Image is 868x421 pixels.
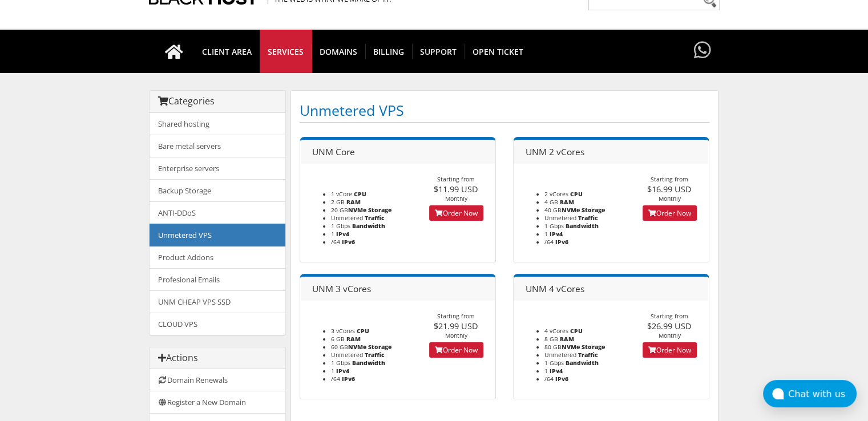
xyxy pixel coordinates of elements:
span: $26.99 USD [647,320,692,331]
span: 60 GB [331,343,366,351]
span: CLIENT AREA [194,44,260,59]
span: 3 vCores [331,327,355,335]
b: NVMe [348,343,366,351]
b: Traffic [365,214,385,222]
div: Starting from Monthly [417,175,495,203]
b: CPU [357,327,369,335]
span: /64 [544,375,554,383]
a: Domain Renewals [150,369,285,391]
b: IPv4 [336,367,349,375]
b: Bandwidth [566,359,599,367]
span: Domains [312,44,366,59]
b: Bandwidth [566,222,599,230]
span: $11.99 USD [434,183,478,195]
span: 40 GB [544,206,580,214]
a: Order Now [643,342,697,358]
a: CLOUD VPS [150,313,285,335]
span: Unmetered [331,214,363,222]
b: CPU [570,190,583,198]
b: RAM [346,198,361,206]
a: Profesional Emails [150,268,285,291]
b: Traffic [365,351,385,359]
h3: Categories [158,96,277,107]
span: 1 vCore [331,190,352,198]
span: 1 Gbps [331,359,350,367]
span: 2 GB [331,198,345,206]
div: Starting from Monthly [417,312,495,339]
a: Order Now [643,205,697,221]
b: Bandwidth [352,359,385,367]
a: Product Addons [150,246,285,269]
span: UNM Core [312,145,355,158]
span: $21.99 USD [434,320,478,331]
span: 6 GB [331,335,345,343]
span: Support [412,44,465,59]
span: 1 [331,230,334,238]
span: Unmetered [544,351,576,359]
a: Order Now [429,342,483,358]
a: Shared hosting [150,113,285,135]
b: IPv4 [550,367,563,375]
div: Starting from Monthly [631,312,709,339]
span: 1 Gbps [544,222,564,230]
b: Storage [582,206,605,214]
a: Have questions? [691,30,714,72]
b: Storage [582,343,605,351]
span: 1 [544,230,548,238]
b: NVMe [562,206,580,214]
span: /64 [331,238,340,246]
a: Unmetered VPS [150,224,285,246]
b: Traffic [578,351,598,359]
a: Open Ticket [465,30,531,73]
a: Domains [312,30,366,73]
span: Unmetered [331,351,363,359]
span: 8 GB [544,335,558,343]
span: 1 Gbps [544,359,564,367]
span: Unmetered [544,214,576,222]
b: RAM [346,335,361,343]
button: Chat with us [763,380,857,407]
b: IPv6 [342,375,355,383]
b: Traffic [578,214,598,222]
span: $16.99 USD [647,183,692,195]
b: CPU [354,190,366,198]
span: Open Ticket [465,44,531,59]
a: Go to homepage [154,30,195,73]
span: UNM 2 vCores [526,145,584,158]
span: /64 [544,238,554,246]
span: UNM 3 vCores [312,282,371,295]
b: Bandwidth [352,222,385,230]
span: 1 [544,367,548,375]
div: Chat with us [788,388,857,399]
a: SERVICES [260,30,312,73]
span: 4 GB [544,198,558,206]
b: IPv6 [555,238,568,246]
a: Billing [365,30,413,73]
span: 1 [331,367,334,375]
span: Billing [365,44,413,59]
div: Starting from Monthly [631,175,709,203]
b: NVMe [562,343,580,351]
a: ANTI-DDoS [150,201,285,224]
a: Backup Storage [150,179,285,202]
a: CLIENT AREA [194,30,260,73]
h1: Unmetered VPS [300,99,709,123]
a: Register a New Domain [150,391,285,414]
b: Storage [368,343,391,351]
span: 20 GB [331,206,366,214]
span: 2 vCores [544,190,568,198]
a: Order Now [429,205,483,221]
b: Storage [368,206,391,214]
b: RAM [560,198,574,206]
span: 80 GB [544,343,580,351]
b: RAM [560,335,574,343]
b: IPv6 [342,238,355,246]
span: 4 vCores [544,327,568,335]
span: UNM 4 vCores [526,282,584,295]
span: 1 Gbps [331,222,350,230]
b: NVMe [348,206,366,214]
a: Support [412,30,465,73]
span: /64 [331,375,340,383]
span: SERVICES [260,44,312,59]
